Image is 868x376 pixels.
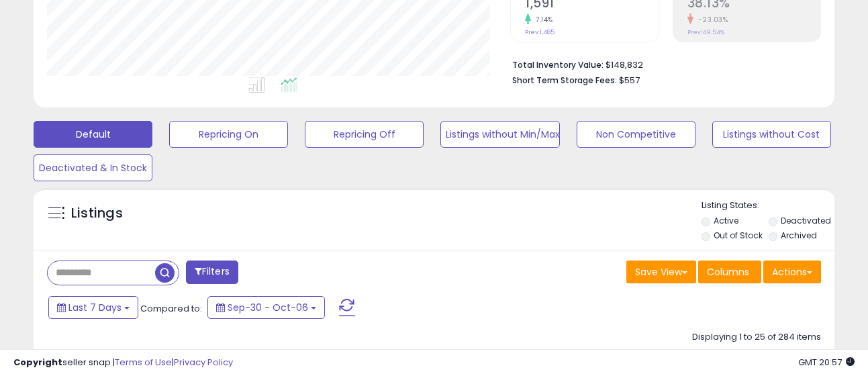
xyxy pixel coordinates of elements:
[115,356,172,369] a: Terms of Use
[531,15,553,25] small: 7.14%
[577,121,695,148] button: Non Competitive
[626,261,696,283] button: Save View
[692,331,821,344] div: Displaying 1 to 25 of 284 items
[687,28,724,36] small: Prev: 49.54%
[305,121,424,148] button: Repricing Off
[13,357,233,369] div: seller snap | |
[186,261,238,284] button: Filters
[525,28,554,36] small: Prev: 1,485
[781,230,817,241] label: Archived
[207,296,325,319] button: Sep-30 - Oct-06
[781,215,831,226] label: Deactivated
[712,121,831,148] button: Listings without Cost
[798,356,855,369] span: 2025-10-14 20:57 GMT
[68,301,122,314] span: Last 7 Days
[34,121,152,148] button: Default
[48,296,138,319] button: Last 7 Days
[13,356,62,369] strong: Copyright
[140,302,202,315] span: Compared to:
[702,199,834,212] p: Listing States:
[763,261,821,283] button: Actions
[169,121,288,148] button: Repricing On
[71,204,123,223] h5: Listings
[34,154,152,181] button: Deactivated & In Stock
[714,230,763,241] label: Out of Stock
[693,15,728,25] small: -23.03%
[698,261,761,283] button: Columns
[512,56,811,72] li: $148,832
[714,215,738,226] label: Active
[440,121,559,148] button: Listings without Min/Max
[174,356,233,369] a: Privacy Policy
[512,59,604,70] b: Total Inventory Value:
[619,74,640,87] span: $557
[228,301,308,314] span: Sep-30 - Oct-06
[707,265,749,279] span: Columns
[512,75,617,86] b: Short Term Storage Fees:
